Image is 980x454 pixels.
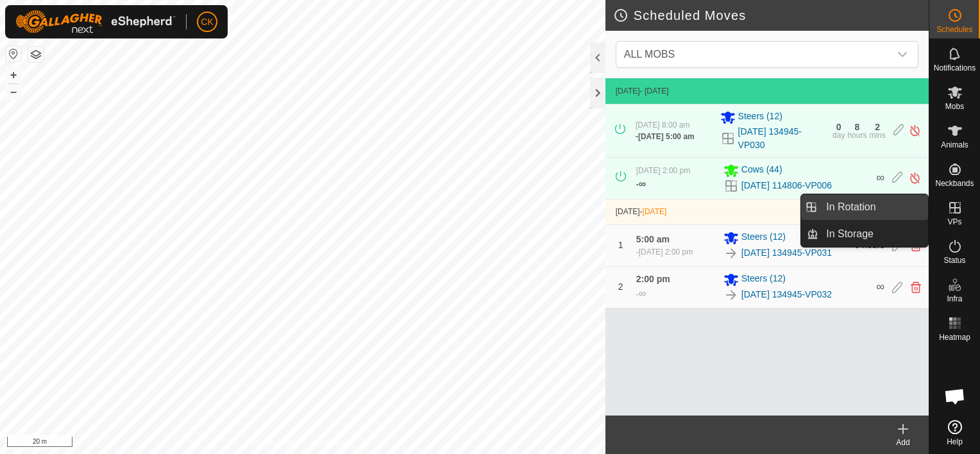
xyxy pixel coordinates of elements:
li: In Rotation [801,194,928,220]
span: ∞ [876,280,884,293]
span: Mobs [945,103,964,110]
div: mins [869,131,885,139]
button: – [6,84,21,99]
span: Heatmap [939,333,970,341]
a: Open chat [936,377,974,416]
span: Neckbands [935,180,974,187]
span: Steers (12) [741,230,786,246]
span: [DATE] 8:00 am [636,121,689,130]
a: [DATE] 134945-VP031 [741,246,832,260]
li: In Storage [801,221,928,247]
span: [DATE] [643,207,667,216]
span: ALL MOBS [619,42,890,67]
div: - [636,176,646,192]
div: 0 [836,122,841,131]
span: - [640,207,667,216]
span: - [DATE] [640,87,669,96]
span: Cows (44) [741,163,782,178]
span: 1 [618,240,623,250]
a: Contact Us [316,437,353,449]
h2: Scheduled Moves [613,8,929,23]
span: ∞ [876,171,884,184]
div: day [832,131,845,139]
span: 2 [618,282,623,292]
div: - [636,246,693,258]
span: Steers (12) [738,110,782,125]
span: ALL MOBS [624,49,675,60]
span: Notifications [934,64,976,72]
span: 2:00 pm [636,274,670,284]
div: Add [877,437,929,448]
a: [DATE] 114806-VP006 [741,179,832,192]
span: ∞ [639,288,646,299]
img: To [723,287,739,303]
span: Steers (12) [741,272,786,287]
span: Infra [947,295,962,303]
a: Help [929,415,980,451]
button: Reset Map [6,46,21,62]
span: [DATE] 2:00 pm [639,248,693,256]
span: [DATE] 5:00 am [638,132,695,141]
span: [DATE] [616,207,640,216]
span: Help [947,438,963,446]
span: ∞ [639,178,646,189]
div: - [636,131,695,142]
span: In Storage [826,226,874,242]
div: dropdown trigger [890,42,915,67]
span: VPs [947,218,961,226]
span: [DATE] 2:00 pm [636,166,690,175]
button: Map Layers [28,47,44,62]
span: Animals [941,141,968,149]
a: In Storage [818,221,928,247]
span: [DATE] [616,87,640,96]
div: 8 [855,122,860,131]
button: + [6,67,21,83]
a: In Rotation [818,194,928,220]
div: 2 [875,122,880,131]
img: To [723,246,739,261]
a: [DATE] 134945-VP032 [741,288,832,301]
img: Gallagher Logo [15,10,176,33]
span: Status [943,256,965,264]
div: - [636,286,646,301]
img: Turn off schedule move [909,124,921,137]
div: hours [847,131,866,139]
a: Privacy Policy [252,437,300,449]
img: Turn off schedule move [909,171,921,185]
span: In Rotation [826,199,875,215]
a: [DATE] 134945-VP030 [738,125,825,152]
span: CK [201,15,213,29]
span: 5:00 am [636,234,670,244]
span: Schedules [936,26,972,33]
